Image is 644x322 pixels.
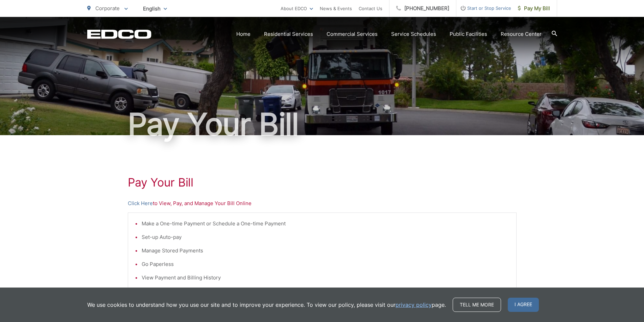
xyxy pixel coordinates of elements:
[128,199,153,207] a: Click Here
[95,5,120,11] span: Corporate
[396,301,432,309] a: privacy policy
[501,30,542,38] a: Resource Center
[128,176,517,189] h1: Pay Your Bill
[87,301,446,309] p: We use cookies to understand how you use our site and to improve your experience. To view our pol...
[142,260,509,268] li: Go Paperless
[128,199,517,207] p: to View, Pay, and Manage Your Bill Online
[142,220,509,228] li: Make a One-time Payment or Schedule a One-time Payment
[359,4,382,13] a: Contact Us
[142,233,509,241] li: Set-up Auto-pay
[518,4,550,13] span: Pay My Bill
[281,4,313,13] a: About EDCO
[264,30,313,38] a: Residential Services
[87,107,557,141] h1: Pay Your Bill
[138,3,172,15] span: English
[142,247,509,255] li: Manage Stored Payments
[87,29,151,39] a: EDCD logo. Return to the homepage.
[453,298,501,312] a: Tell me more
[320,4,352,13] a: News & Events
[391,30,436,38] a: Service Schedules
[142,274,509,282] li: View Payment and Billing History
[236,30,251,38] a: Home
[508,298,539,312] span: I agree
[450,30,487,38] a: Public Facilities
[327,30,378,38] a: Commercial Services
